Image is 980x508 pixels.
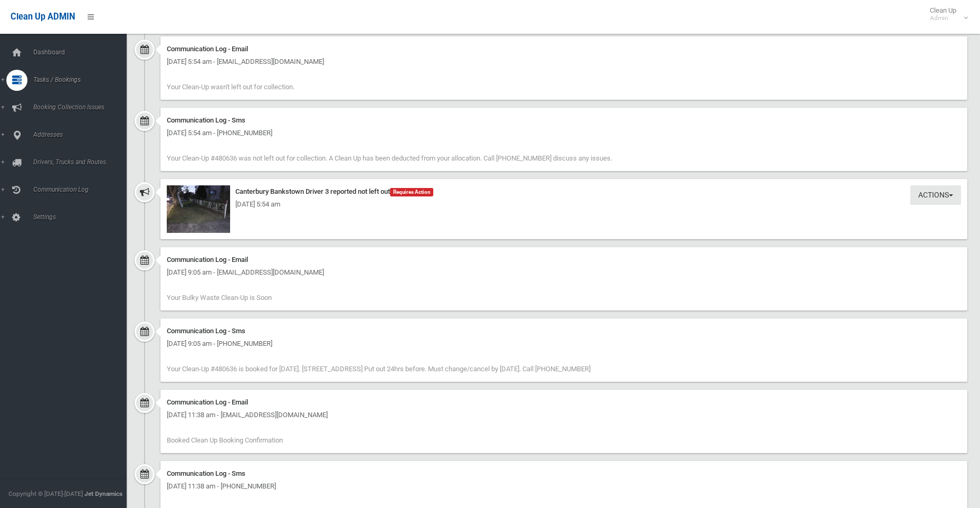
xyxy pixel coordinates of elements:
span: Requires Action [390,188,433,196]
span: Your Clean-Up wasn't left out for collection. [167,83,294,91]
span: Booking Collection Issues [30,104,135,111]
div: Canterbury Bankstown Driver 3 reported not left out [167,185,961,198]
div: Communication Log - Sms [167,325,961,337]
div: Communication Log - Email [167,396,961,409]
span: Clean Up [925,6,967,22]
div: [DATE] 5:54 am - [PHONE_NUMBER] [167,127,961,139]
span: Your Bulky Waste Clean-Up is Soon [167,294,272,302]
img: 2025-09-0305.53.55536850884972465694.jpg [167,185,230,233]
div: Communication Log - Email [167,253,961,266]
span: Copyright © [DATE]-[DATE] [8,490,83,497]
small: Admin [930,14,956,22]
div: [DATE] 5:54 am [167,198,961,211]
div: Communication Log - Sms [167,114,961,127]
span: Dashboard [30,49,135,56]
strong: Jet Dynamics [84,490,122,497]
span: Tasks / Bookings [30,76,135,83]
span: Booked Clean Up Booking Confirmation [167,436,283,444]
span: Your Clean-Up #480636 was not left out for collection. A Clean Up has been deducted from your all... [167,154,612,162]
span: Clean Up ADMIN [11,12,75,22]
span: Drivers, Trucks and Routes [30,158,135,166]
span: Settings [30,213,135,221]
button: Actions [910,185,961,205]
div: [DATE] 11:38 am - [PHONE_NUMBER] [167,480,961,493]
div: Communication Log - Email [167,43,961,55]
div: [DATE] 9:05 am - [EMAIL_ADDRESS][DOMAIN_NAME] [167,266,961,279]
div: [DATE] 5:54 am - [EMAIL_ADDRESS][DOMAIN_NAME] [167,55,961,68]
div: [DATE] 9:05 am - [PHONE_NUMBER] [167,337,961,350]
span: Communication Log [30,186,135,193]
div: [DATE] 11:38 am - [EMAIL_ADDRESS][DOMAIN_NAME] [167,409,961,421]
span: Your Clean-Up #480636 is booked for [DATE]. [STREET_ADDRESS] Put out 24hrs before. Must change/ca... [167,365,591,373]
div: Communication Log - Sms [167,467,961,480]
span: Addresses [30,131,135,138]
